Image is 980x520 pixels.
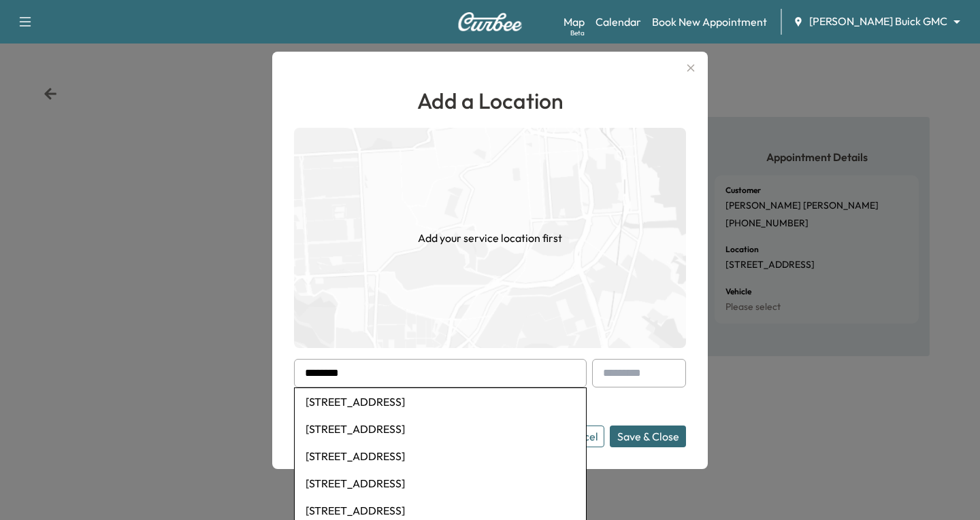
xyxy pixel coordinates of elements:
[610,426,686,447] button: Save & Close
[295,470,586,497] li: [STREET_ADDRESS]
[294,128,686,348] img: empty-map-CL6vilOE.png
[809,14,947,29] span: [PERSON_NAME] Buick GMC
[294,84,686,117] h1: Add a Location
[295,415,586,443] li: [STREET_ADDRESS]
[295,443,586,470] li: [STREET_ADDRESS]
[295,388,586,415] li: [STREET_ADDRESS]
[563,14,585,30] a: MapBeta
[457,12,523,31] img: Curbee Logo
[652,14,767,30] a: Book New Appointment
[418,230,562,246] h1: Add your service location first
[595,14,641,30] a: Calendar
[570,28,585,38] div: Beta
